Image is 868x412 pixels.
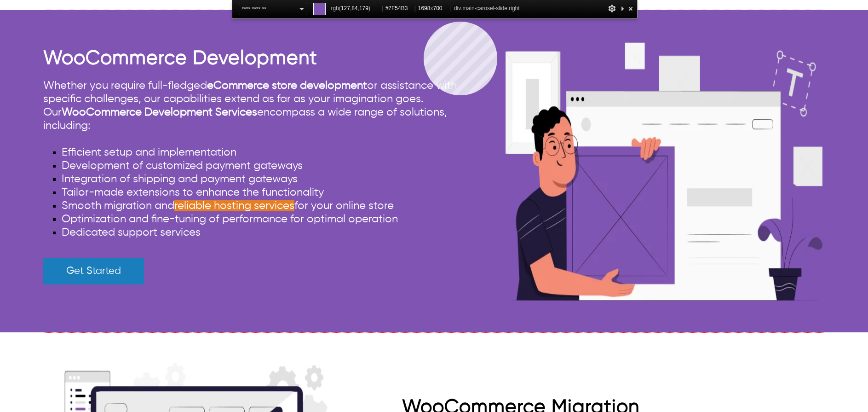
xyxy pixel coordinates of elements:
img: logo_Zg8I0qSkbAqR2WFHt3p6CTuqpyXMFPubPcD2OT02zFN43Cy9FUNNG3NEPhM_Q1qe_.png [16,55,39,60]
span: 84 [351,5,357,12]
span: rgb( , , ) [331,3,379,14]
span: | [414,5,416,12]
span: Smooth migration and for your online store [62,200,394,211]
em: Submit [135,284,167,296]
img: itv-woocomm-WooCommerce-Development [503,10,825,332]
span: reliable hosting services [174,200,294,211]
span: Optimization and fine-tuning of performance for optimal operation [62,214,398,225]
div: Collapse This Panel [619,3,626,14]
span: Whether you require full-fledged or assistance with specific challenges, our capabilities extend ... [43,80,457,131]
span: 179 [359,5,368,12]
a: Get Started [43,258,144,284]
div: Options [608,3,617,14]
a: WooCommerce Development Services [62,107,257,118]
span: 700 [433,5,442,12]
span: x [418,3,448,14]
a: WooCommerce Development [43,49,317,68]
span: | [382,5,383,12]
span: Integration of shipping and payment gateways [62,174,298,185]
span: 1698 [418,5,431,12]
div: Minimize live chat window [151,5,173,27]
em: Driven by SalesIQ [72,241,117,248]
span: #7F54B3 [385,3,412,14]
span: | [450,5,452,12]
img: salesiqlogo_leal7QplfZFryJ6FIlVepeu7OftD7mt8q6exU6-34PB8prfIgodN67KcxXM9Y7JQ_.png [63,242,70,247]
span: div [454,3,520,14]
span: .main-carosel-slide.right [461,5,519,12]
span: We are offline. Please leave us a message. [19,116,161,209]
textarea: Type your message and click 'Submit' [5,251,175,284]
span: 127 [341,5,350,12]
span: Development of customized payment gateways [62,160,303,171]
div: Close and Stop Picking [626,3,635,14]
div: Leave a message [48,52,155,64]
span: Efficient setup and implementation [62,147,236,158]
a: eCommerce store development [207,80,367,91]
span: Dedicated support services [62,227,201,238]
span: Tailor-made extensions to enhance the functionality [62,187,324,198]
